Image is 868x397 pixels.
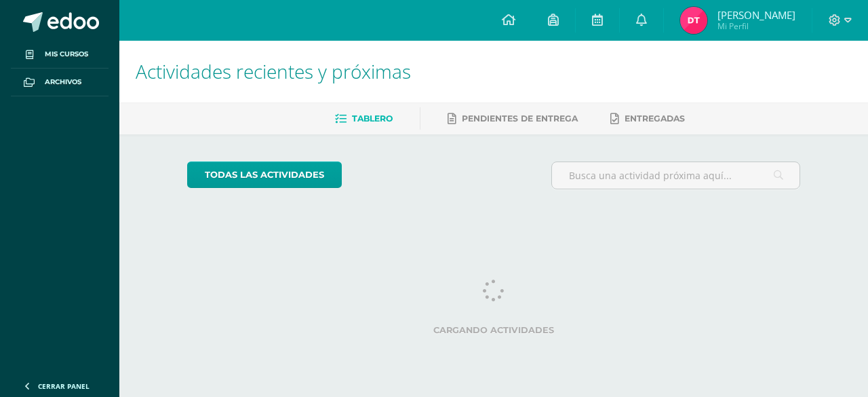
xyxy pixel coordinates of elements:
span: Archivos [45,77,81,88]
a: Tablero [335,108,393,130]
a: Mis cursos [11,41,108,69]
span: Mis cursos [45,49,88,60]
span: Entregadas [625,113,685,124]
a: todas las Actividades [187,162,342,188]
input: Busca una actividad próxima aquí... [552,162,800,189]
label: Cargando actividades [187,325,801,335]
span: Cerrar panel [38,381,90,391]
span: Tablero [352,113,393,124]
img: 71abf2bd482ea5c0124037d671430b91.png [680,7,707,34]
span: [PERSON_NAME] [717,8,795,22]
a: Entregadas [610,108,685,130]
a: Archivos [11,69,108,96]
span: Pendientes de entrega [462,113,578,124]
span: Mi Perfil [717,20,795,32]
span: Actividades recientes y próximas [136,58,411,84]
a: Pendientes de entrega [448,108,578,130]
